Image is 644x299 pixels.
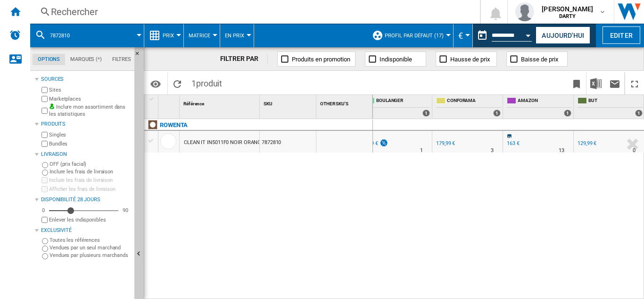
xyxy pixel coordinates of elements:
input: Singles [41,132,48,138]
div: 129,99 € [576,139,596,148]
button: Envoyer ce rapport par email [605,72,624,94]
div: Sort None [160,95,179,110]
input: Sites [41,87,48,93]
div: Délai de livraison : 13 jours [559,146,564,155]
label: Inclure les frais de livraison [49,177,131,184]
label: Sites [49,86,131,94]
div: 90 [120,207,131,214]
img: promotionV3.png [379,139,388,147]
label: Bundles [49,140,131,147]
button: Profil par défaut (17) [385,24,448,47]
div: Sort None [262,95,316,110]
label: Afficher les frais de livraison [49,186,131,193]
md-menu: Currency [454,24,473,47]
div: 163 € [507,140,520,146]
div: 7872810 [260,131,316,153]
button: Indisponible [365,51,426,67]
input: Vendues par plusieurs marchands [42,253,48,259]
img: alerts-logo.svg [9,29,21,41]
div: CLEAN IT IN5011F0 NOIR ORANGE [184,132,264,154]
md-tab-item: Marques (*) [65,54,107,65]
div: 179,99 € [436,140,455,146]
div: Livraison [41,151,131,158]
span: Référence [183,101,204,106]
button: Créer un favoris [567,72,586,94]
div: OTHER SKU'S Sort None [318,95,372,110]
label: OFF (prix facial) [50,161,131,168]
button: md-calendar [473,26,492,45]
div: En Prix [225,24,249,47]
div: Prix [149,24,179,47]
div: 179,99 € [435,139,455,148]
span: € [458,31,463,41]
div: Rechercher [51,5,455,18]
span: CONFORAMA [447,97,501,105]
div: CONFORAMA 1 offers sold by CONFORAMA [434,95,503,119]
div: Délai de livraison : 1 jour [420,146,423,155]
input: Vendues par un seul marchand [42,246,48,252]
div: Cliquez pour filtrer sur cette marque [160,120,188,131]
div: Délai de livraison : 0 jour [633,146,636,155]
input: Inclure les frais de livraison [41,177,48,183]
button: Produits en promotion [277,51,355,67]
label: Enlever les indisponibles [49,216,131,223]
div: Sources [41,76,131,83]
div: Référence Sort None [182,95,259,110]
div: Sort None [318,95,372,110]
div: Profil par défaut (17) [372,24,448,47]
input: Inclure mon assortiment dans les statistiques [41,105,48,117]
button: Baisse de prix [506,51,568,67]
div: SKU Sort None [262,95,316,110]
b: DARTY [559,13,576,19]
input: OFF (prix facial) [42,162,48,168]
span: Prix [163,33,174,39]
input: Marketplaces [41,96,48,102]
button: Plein écran [625,72,644,94]
button: Matrice [189,24,215,47]
span: Baisse de prix [521,56,558,63]
md-tab-item: Options [33,54,65,65]
span: OTHER SKU'S [320,101,348,106]
div: 129,99 € [578,140,596,146]
span: Profil par défaut (17) [385,33,444,39]
span: BOULANGER [376,97,430,105]
button: Recharger [168,72,187,94]
div: 1 offers sold by BUT [635,110,643,117]
button: 7872810 [50,24,79,47]
md-tab-item: Filtres [107,54,136,65]
span: SKU [264,101,272,106]
label: Singles [49,131,131,138]
button: Aujourd'hui [536,26,590,44]
label: Inclure mon assortiment dans les statistiques [49,103,131,118]
button: Editer [603,26,640,44]
span: Matrice [189,33,210,39]
div: Exclusivité [41,227,131,234]
span: produit [196,78,222,88]
div: FILTRER PAR [220,54,268,64]
button: Open calendar [520,26,537,43]
span: Hausse de prix [450,56,490,63]
button: Options [146,75,165,92]
div: Sort None [182,95,259,110]
div: 1 offers sold by AMAZON [564,110,571,117]
div: 163 € [505,139,520,148]
div: 1 offers sold by CONFORAMA [493,110,501,117]
input: Inclure les frais de livraison [42,170,48,176]
input: Toutes les références [42,238,48,244]
label: Toutes les références [50,237,131,244]
span: 1 [187,72,227,92]
button: € [458,24,468,47]
div: 0 [40,207,47,214]
div: BOULANGER 1 offers sold by BOULANGER [363,95,432,119]
span: BUT [588,97,643,105]
div: Ce rapport est basé sur une date antérieure à celle d'aujourd'hui. [473,24,534,47]
div: AMAZON 1 offers sold by AMAZON [505,95,573,119]
input: Afficher les frais de livraison [41,186,48,192]
img: excel-24x24.png [590,78,602,89]
label: Marketplaces [49,95,131,103]
img: mysite-bg-18x18.png [49,103,55,109]
img: profile.jpg [515,2,534,21]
